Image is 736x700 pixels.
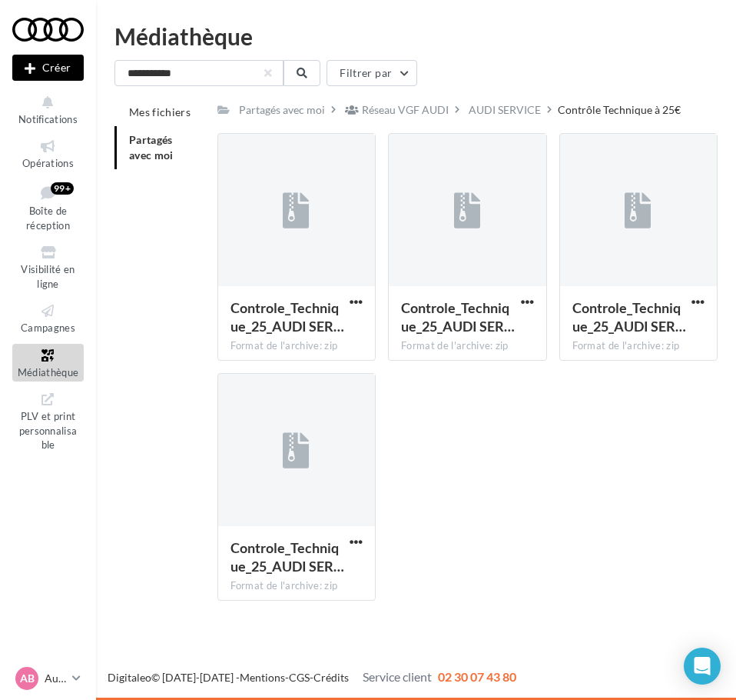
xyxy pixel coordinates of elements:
a: Médiathèque [12,344,84,382]
span: Controle_Technique_25_AUDI SERVICE_EMAILING [230,539,344,575]
a: Opérations [12,135,84,172]
span: Boîte de réception [26,205,70,232]
button: Créer [12,55,84,81]
button: Filtrer par [327,60,417,86]
div: Format de l'archive: zip [572,339,705,353]
div: Médiathèque [114,25,718,48]
div: Réseau VGF AUDI [362,102,449,118]
a: CGS [289,671,310,684]
span: AB [20,671,35,686]
span: Controle_Technique_25_AUDI SERVICE_GMB [572,299,686,335]
a: Visibilité en ligne [12,241,84,293]
a: Mentions [240,671,285,684]
a: Digitaleo [108,671,151,684]
span: Médiathèque [18,366,79,378]
span: Campagnes [21,322,75,334]
div: Partagés avec moi [239,102,325,118]
div: Nouvelle campagne [12,55,84,81]
span: Controle_Technique_25_AUDI SERVICE_CARROUSEL [401,299,515,335]
div: Format de l'archive: zip [401,339,534,353]
a: Crédits [313,671,349,684]
a: AB Audi BEZIERS [12,664,84,693]
button: Notifications [12,91,84,128]
span: PLV et print personnalisable [19,407,78,451]
a: Campagnes [12,299,84,337]
p: Audi BEZIERS [45,671,66,686]
span: Controle_Technique_25_AUDI SERVICE_POST_LINK [230,299,344,335]
div: AUDI SERVICE [469,102,541,118]
div: Format de l'archive: zip [230,579,363,593]
span: Visibilité en ligne [21,263,75,290]
div: Format de l'archive: zip [230,339,363,353]
div: Contrôle Technique à 25€ [558,102,681,118]
a: PLV et print personnalisable [12,388,84,455]
span: Mes fichiers [129,105,191,118]
div: 99+ [51,182,74,195]
span: Notifications [18,113,78,125]
span: Service client [363,669,432,684]
div: Open Intercom Messenger [684,648,721,685]
span: Partagés avec moi [129,133,174,162]
span: Opérations [22,157,74,169]
span: © [DATE]-[DATE] - - - [108,671,516,684]
span: 02 30 07 43 80 [438,669,516,684]
a: Boîte de réception99+ [12,179,84,235]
